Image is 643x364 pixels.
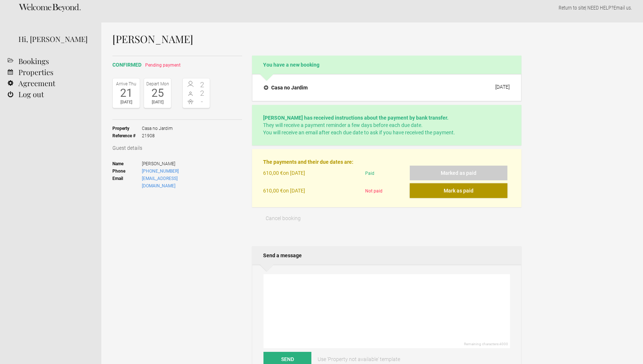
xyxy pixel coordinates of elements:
strong: [PERSON_NAME] has received instructions about the payment by bank transfer. [263,115,448,121]
strong: Phone [112,167,142,175]
a: [PHONE_NUMBER] [142,169,179,174]
div: on [DATE] [263,183,362,198]
span: 2 [196,89,208,97]
button: Marked as paid [410,166,507,180]
h2: You have a new booking [252,56,521,74]
a: [EMAIL_ADDRESS][DOMAIN_NAME] [142,176,178,188]
span: - [196,98,208,105]
p: They will receive a payment reminder a few days before each due date. You will receive an email a... [263,114,510,136]
span: Casa no Jardim [142,125,173,132]
flynt-currency: 610,00 € [263,170,283,176]
h2: Send a message [252,246,521,265]
span: Pending payment [145,63,181,68]
strong: Property [112,125,142,132]
span: 2 [196,81,208,88]
div: 25 [146,88,169,99]
div: on [DATE] [263,166,362,183]
h4: Casa no Jardim [264,84,308,91]
strong: The payments and their due dates are: [263,159,353,165]
strong: Name [112,160,142,167]
h1: [PERSON_NAME] [112,33,521,45]
div: [DATE] [495,84,510,90]
strong: Reference # [112,132,142,139]
h3: Guest details [112,144,242,152]
div: Not paid [362,183,410,198]
div: Arrive Thu [115,80,138,88]
a: Return to site [559,5,585,11]
a: Email us [614,5,631,11]
span: Cancel booking [266,215,301,221]
span: [PERSON_NAME] [142,160,210,167]
div: [DATE] [146,99,169,106]
span: 21908 [142,132,173,139]
button: Mark as paid [410,183,507,198]
div: Hi, [PERSON_NAME] [18,33,90,45]
div: [DATE] [115,99,138,106]
button: Cancel booking [252,211,314,226]
flynt-currency: 610,00 € [263,188,283,194]
div: Paid [362,166,410,183]
div: Depart Mon [146,80,169,88]
strong: Email [112,175,142,190]
button: Casa no Jardim [DATE] [258,80,516,95]
h2: confirmed [112,61,242,69]
p: | NEED HELP? . [112,4,632,11]
div: 21 [115,88,138,99]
